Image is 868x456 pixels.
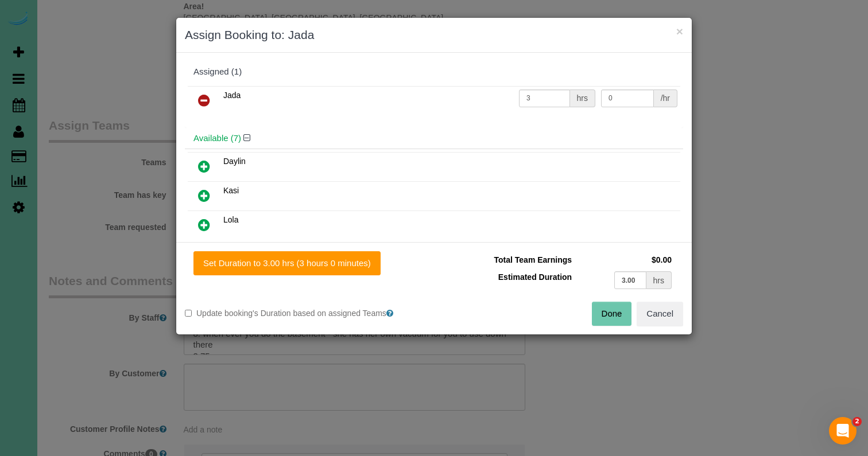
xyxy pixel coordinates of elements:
div: /hr [654,89,677,107]
button: Set Duration to 3.00 hrs (3 hours 0 minutes) [193,251,381,275]
div: Assigned (1) [193,67,675,77]
div: hrs [570,89,595,107]
td: $0.00 [575,251,675,268]
h4: Available (7) [193,134,675,143]
span: Estimated Duration [498,272,572,282]
h3: Assign Booking to: Jada [185,26,683,44]
span: 2 [852,417,862,426]
span: Kasi [223,186,239,195]
td: Total Team Earnings [443,251,575,268]
span: Daylin [223,157,246,166]
div: hrs [646,271,672,289]
span: Lola [223,215,238,224]
span: Jada [223,91,241,100]
button: Done [592,302,632,326]
iframe: Intercom live chat [829,417,857,445]
button: × [676,25,683,37]
label: Update booking's Duration based on assigned Teams [185,307,425,319]
button: Cancel [637,302,683,326]
input: Update booking's Duration based on assigned Teams [185,310,192,317]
